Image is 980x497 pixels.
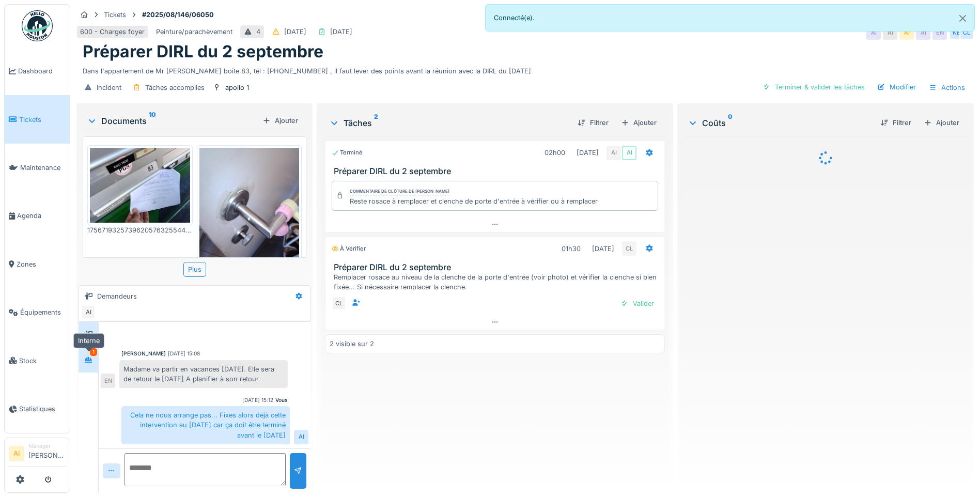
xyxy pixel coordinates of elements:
div: Dans l'appartement de Mr [PERSON_NAME] boite 83, tél : [PHONE_NUMBER] , il faut lever des points ... [83,62,968,76]
div: Plus [183,262,206,277]
div: AI [866,25,881,40]
img: Badge_color-CXgf-gQk.svg [22,10,53,41]
div: EN [932,25,947,40]
a: Agenda [5,192,70,240]
div: À vérifier [332,244,366,253]
div: Ajouter [258,114,302,128]
div: Madame va partir en vacances [DATE]. Elle sera de retour le [DATE] A planifier à son retour [119,360,288,388]
h3: Préparer DIRL du 2 septembre [334,166,660,176]
div: Peinture/parachèvement [156,27,232,37]
div: [PERSON_NAME] [121,350,166,358]
li: AI [9,446,24,461]
div: Vous [275,396,288,404]
span: Agenda [17,211,66,221]
span: Stock [19,356,66,366]
div: apollo 1 [225,83,249,92]
div: AI [81,305,96,319]
sup: 0 [728,117,733,129]
div: Remplacer rosace au niveau de la clenche de la porte d'entrée (voir photo) et vérifier la clenche... [334,272,660,292]
div: Terminer & valider les tâches [758,80,869,94]
div: Terminé [332,148,363,157]
div: AI [606,146,621,160]
div: CL [622,241,636,256]
div: [DATE] [592,244,614,254]
a: Statistiques [5,385,70,433]
div: 600 - Charges foyer [80,27,145,37]
div: Tickets [104,10,126,20]
a: Zones [5,240,70,288]
div: Tâches [329,117,569,129]
sup: 10 [149,115,156,127]
div: [DATE] [284,27,306,37]
strong: #2025/08/146/06050 [138,10,218,20]
div: [DATE] [330,27,352,37]
div: CL [332,296,346,310]
div: 4 [256,27,260,37]
div: Manager [28,442,66,450]
span: Zones [17,259,66,269]
div: Valider [616,297,658,310]
a: Tickets [5,95,70,143]
div: Modifier [873,80,920,94]
span: Statistiques [19,404,66,414]
div: Documents [87,115,258,127]
h3: Préparer DIRL du 2 septembre [334,262,660,272]
button: Close [951,5,974,32]
div: Demandeurs [97,291,137,301]
div: EN [101,374,115,388]
a: Équipements [5,288,70,336]
div: [DATE] 15:12 [242,396,273,404]
span: Tickets [19,115,66,125]
div: Filtrer [876,116,915,130]
div: Reste rosace à remplacer et clenche de porte d'entrée à vérifier ou à remplacer [350,196,598,206]
div: Ajouter [920,116,963,130]
span: Équipements [20,307,66,317]
div: 1 [90,348,97,356]
a: Maintenance [5,144,70,192]
div: AI [916,25,930,40]
div: Filtrer [573,116,613,130]
div: Coûts [688,117,872,129]
div: 1756719325739620576325544696940.jpg [87,225,193,235]
div: Actions [924,80,970,95]
div: Incident [97,83,121,92]
a: AI Manager[PERSON_NAME] [9,442,66,467]
div: AI [899,25,914,40]
div: 2 visible sur 2 [330,339,374,349]
a: Dashboard [5,47,70,95]
div: Connecté(e). [485,4,975,32]
div: 02h00 [545,148,565,158]
div: [DATE] [577,148,599,158]
div: [DATE] 15:08 [168,350,200,358]
div: Tâches accomplies [145,83,205,92]
div: KE [949,25,963,40]
span: Dashboard [18,66,66,76]
div: Commentaire de clôture de [PERSON_NAME] [350,188,449,195]
div: Ajouter [617,116,661,130]
div: AI [883,25,897,40]
div: AI [622,146,636,160]
div: AI [294,430,308,444]
div: CL [959,25,974,40]
div: Cela ne nous arrange pas... Fixes alors déjà cette intervention au [DATE] car ça doit être termin... [121,406,290,444]
img: pzqpss5yje1vvqqho6rlk9ytx8zt [199,148,300,281]
h1: Préparer DIRL du 2 septembre [83,42,323,61]
img: wtmsb98sbqwtpulin54uii89p126 [90,148,190,223]
li: [PERSON_NAME] [28,442,66,464]
div: Interne [73,333,104,348]
sup: 2 [374,117,378,129]
span: Maintenance [20,163,66,173]
a: Stock [5,336,70,384]
div: 01h30 [562,244,581,254]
